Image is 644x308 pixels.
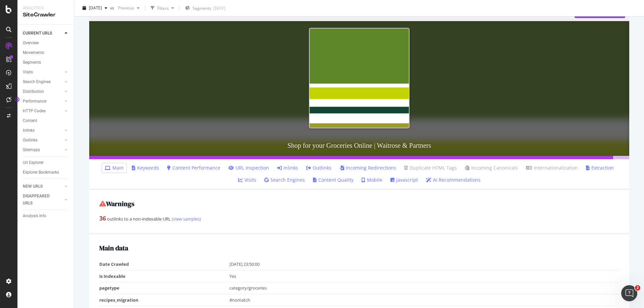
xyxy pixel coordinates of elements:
div: Distribution [23,88,44,95]
a: Distribution [23,88,63,95]
h3: Shop for your Groceries Online | Waitrose & Partners [89,135,629,156]
div: Inlinks [23,127,35,134]
div: Filters [157,5,169,11]
a: Content Performance [167,165,220,171]
a: CURRENT URLS [23,30,63,37]
a: Overview [23,40,69,47]
a: AI Recommendations [426,177,481,183]
a: Search Engines [23,78,63,85]
td: [DATE] 23:50:00 [229,258,620,270]
a: Url Explorer [23,159,69,166]
a: Content [23,117,69,124]
td: category/groceries [229,282,620,294]
a: Visits [238,177,256,183]
button: [DATE] [80,3,110,13]
button: Filters [148,3,177,13]
td: Is Indexable [99,270,229,282]
div: Explorer Bookmarks [23,169,59,176]
td: Yes [229,270,620,282]
div: Content [23,117,37,124]
span: Previous [115,5,134,11]
a: Javascript [390,177,418,183]
a: Inlinks [277,165,298,171]
div: Url Explorer [23,159,44,166]
a: HTTP Codes [23,108,63,115]
div: Performance [23,98,46,105]
div: Segments [23,59,41,66]
a: Analysis Info [23,212,69,220]
iframe: Intercom live chat [621,285,637,301]
a: Search Engines [264,177,305,183]
div: CURRENT URLS [23,30,52,37]
button: Previous [115,3,142,13]
img: Shop for your Groceries Online | Waitrose & Partners [309,28,410,128]
a: Main [105,165,124,171]
a: NEW URLS [23,183,63,190]
div: Visits [23,69,33,76]
a: Segments [23,59,69,66]
a: Content Quality [313,177,354,183]
a: DISAPPEARED URLS [23,193,63,207]
a: URL Inspection [228,165,269,171]
a: Duplicate HTML Tags [404,165,457,171]
h2: Main data [99,244,619,252]
a: Sitemaps [23,146,63,153]
a: Movements [23,49,69,56]
a: Outlinks [23,137,63,144]
div: Sitemaps [23,146,40,153]
a: Mobile [362,177,382,183]
td: Date Crawled [99,258,229,270]
a: Explorer Bookmarks [23,169,69,176]
td: recipes_migration [99,294,229,306]
div: SiteCrawler [23,11,69,19]
div: Overview [23,40,39,47]
h2: Warnings [99,200,619,207]
button: Segments[DATE] [182,3,228,13]
span: vs [110,5,115,11]
span: 2 [635,285,640,291]
a: Inlinks [23,127,63,134]
a: Outlinks [306,165,331,171]
a: Incoming Redirections [339,165,396,171]
a: Internationalization [526,165,578,171]
div: NEW URLS [23,183,43,190]
a: (view samples) [171,216,201,222]
strong: 36 [99,214,106,222]
div: DISAPPEARED URLS [23,193,57,207]
span: 2025 Aug. 30th [89,5,102,11]
div: Analytics [23,5,69,11]
div: outlinks to a non-indexable URL [99,214,619,223]
div: Analysis Info [23,212,46,220]
div: [DATE] [213,5,225,11]
a: Visits [23,69,63,76]
a: Keywords [132,165,159,171]
a: Performance [23,98,63,105]
div: Tooltip anchor [14,97,20,103]
span: Segments [193,5,211,11]
td: #nomatch [229,294,620,306]
div: Movements [23,49,44,56]
div: Search Engines [23,78,51,85]
a: Extraction [586,165,614,171]
div: HTTP Codes [23,108,46,115]
td: pagetype [99,282,229,294]
div: Outlinks [23,137,38,144]
a: Incoming Canonicals [465,165,518,171]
